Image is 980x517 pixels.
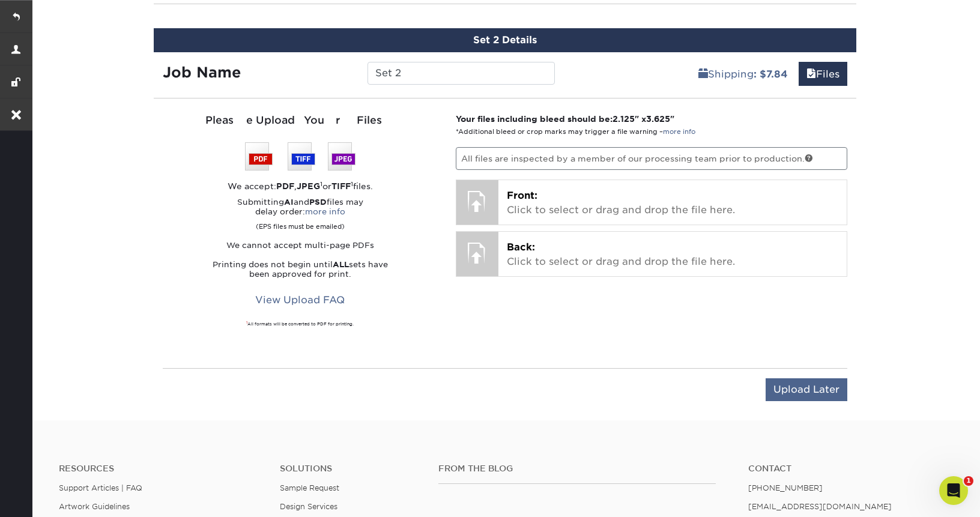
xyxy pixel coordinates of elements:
p: We cannot accept multi-page PDFs [163,241,438,250]
iframe: Intercom live chat [939,476,968,505]
small: (EPS files must be emailed) [256,217,345,231]
input: Upload Later [766,378,847,401]
div: Please Upload Your Files [163,113,438,128]
iframe: Google Customer Reviews [3,480,102,513]
strong: JPEG [297,181,320,191]
h4: Solutions [280,464,420,474]
a: Shipping: $7.84 [691,62,796,86]
strong: AI [284,198,294,207]
img: We accept: PSD, TIFF, or JPEG (JPG) [245,142,355,171]
a: View Upload FAQ [247,289,352,312]
span: 3.625 [646,114,670,124]
strong: ALL [333,260,349,269]
span: 1 [964,476,973,486]
span: files [806,68,816,80]
strong: PDF [276,181,294,191]
a: Files [799,62,847,86]
strong: TIFF [331,181,351,191]
a: more info [663,128,695,136]
div: All formats will be converted to PDF for printing. [163,321,438,327]
b: : $7.84 [754,68,788,80]
small: *Additional bleed or crop marks may trigger a file warning – [456,128,695,136]
strong: Your files including bleed should be: " x " [456,114,674,124]
p: Click to select or drag and drop the file here. [507,240,839,269]
span: Front: [507,190,537,201]
p: Printing does not begin until sets have been approved for print. [163,260,438,279]
a: [PHONE_NUMBER] [748,483,823,492]
div: We accept: , or files. [163,180,438,192]
sup: 1 [320,180,322,187]
a: [EMAIL_ADDRESS][DOMAIN_NAME] [748,502,892,511]
p: Click to select or drag and drop the file here. [507,189,839,217]
sup: 1 [351,180,353,187]
a: Contact [748,464,951,474]
span: Back: [507,241,535,253]
h4: Resources [59,464,262,474]
a: more info [305,207,345,216]
span: 2.125 [612,114,635,124]
div: Set 2 Details [154,28,856,52]
h4: From the Blog [438,464,716,474]
a: Design Services [280,502,337,511]
strong: PSD [309,198,327,207]
input: Enter a job name [367,62,554,85]
sup: 1 [246,321,247,324]
strong: Job Name [163,64,241,81]
a: Sample Request [280,483,339,492]
p: Submitting and files may delay order: [163,198,438,231]
p: All files are inspected by a member of our processing team prior to production. [456,147,848,170]
span: shipping [698,68,708,80]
